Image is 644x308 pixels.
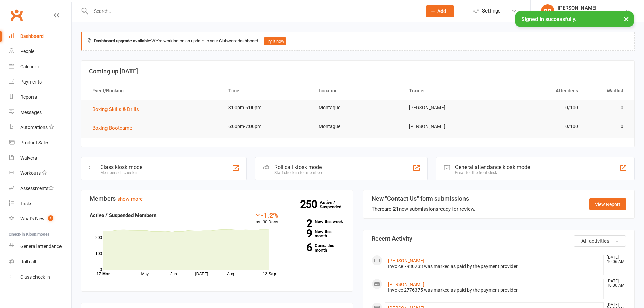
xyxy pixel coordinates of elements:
td: 0 [584,100,629,116]
input: Search... [89,6,417,16]
a: What's New1 [9,211,71,227]
div: Great for the front desk [455,170,530,175]
a: 9New this month [288,229,344,238]
span: All activities [581,238,610,244]
a: General attendance kiosk mode [9,239,71,254]
td: [PERSON_NAME] [403,119,494,135]
div: Invoice 7930233 was marked as paid by the payment provider [388,264,601,269]
a: show more [117,196,143,202]
button: Try it now [264,37,286,45]
th: Waitlist [584,82,629,99]
a: People [9,44,71,59]
div: General attendance [20,244,62,249]
h3: Members [90,195,344,202]
a: Automations [9,120,71,135]
th: Trainer [403,82,494,99]
div: Class check-in [20,274,50,280]
a: Tasks [9,196,71,211]
button: × [620,11,633,26]
h3: Recent Activity [372,235,626,242]
th: Time [222,82,313,99]
div: Roll call [20,259,36,264]
a: 6Canx. this month [288,243,344,252]
div: BP [541,4,554,18]
div: What's New [20,216,45,221]
span: Boxing Bootcamp [92,125,132,131]
div: Automations [20,125,48,130]
div: Roll call kiosk mode [274,164,323,170]
h3: New "Contact Us" form submissions [372,195,475,202]
td: 0 [584,119,629,135]
div: Workouts [20,170,41,176]
a: Workouts [9,166,71,181]
div: Calendar [20,64,39,69]
div: -1.2% [253,211,278,219]
strong: 9 [288,228,312,238]
div: General attendance kiosk mode [455,164,530,170]
a: Assessments [9,181,71,196]
strong: Active / Suspended Members [90,212,157,218]
div: Assessments [20,186,54,191]
a: Messages [9,105,71,120]
span: Add [437,8,446,14]
th: Attendees [494,82,584,99]
button: Boxing Skills & Drills [92,105,144,113]
a: Roll call [9,254,71,269]
div: There are new submissions ready for review. [372,205,475,213]
button: All activities [574,235,626,247]
a: Product Sales [9,135,71,150]
span: Signed in successfully. [521,16,576,22]
a: Calendar [9,59,71,74]
a: View Report [589,198,626,210]
td: 0/100 [494,119,584,135]
button: Boxing Bootcamp [92,124,137,132]
strong: 2 [288,218,312,229]
div: We're working on an update to your Clubworx dashboard. [81,32,635,51]
strong: Dashboard upgrade available: [94,38,151,43]
strong: 250 [300,199,320,209]
th: Event/Booking [86,82,222,99]
th: Location [313,82,403,99]
div: Waivers [20,155,37,161]
div: Dashboard [20,33,44,39]
div: [PERSON_NAME] [558,5,625,11]
div: Last 30 Days [253,211,278,226]
a: [PERSON_NAME] [388,282,424,287]
td: 3:00pm-6:00pm [222,100,313,116]
div: People [20,49,34,54]
a: Waivers [9,150,71,166]
div: Reports [20,94,37,100]
span: Settings [482,3,501,19]
td: Montague [313,119,403,135]
a: 250Active / Suspended [320,195,350,214]
td: [PERSON_NAME] [403,100,494,116]
a: 2New this week [288,219,344,224]
a: Dashboard [9,29,71,44]
time: [DATE] 10:06 AM [603,279,626,288]
div: Payments [20,79,42,85]
td: 6:00pm-7:00pm [222,119,313,135]
strong: 6 [288,242,312,253]
span: 1 [48,215,53,221]
time: [DATE] 10:06 AM [603,255,626,264]
td: Montague [313,100,403,116]
div: Product Sales [20,140,49,145]
td: 0/100 [494,100,584,116]
a: Reports [9,90,71,105]
strong: 21 [393,206,399,212]
a: Payments [9,74,71,90]
div: Black Diamond Boxing & Fitness [558,11,625,17]
a: [PERSON_NAME] [388,258,424,263]
div: Staff check-in for members [274,170,323,175]
div: Member self check-in [100,170,142,175]
div: Messages [20,110,42,115]
div: Invoice 2776375 was marked as paid by the payment provider [388,287,601,293]
span: Boxing Skills & Drills [92,106,139,112]
div: Class kiosk mode [100,164,142,170]
h3: Coming up [DATE] [89,68,627,75]
button: Add [426,5,454,17]
a: Class kiosk mode [9,269,71,285]
div: Tasks [20,201,32,206]
a: Clubworx [8,7,25,24]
